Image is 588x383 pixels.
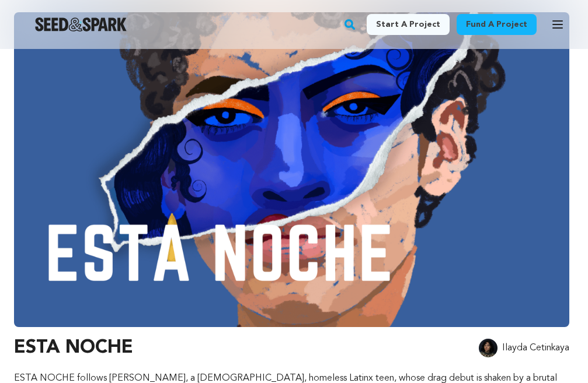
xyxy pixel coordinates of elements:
a: Start a project [367,14,450,35]
p: Ilayda Cetinkaya [502,341,569,355]
img: ESTA NOCHE image [14,12,569,327]
img: Seed&Spark Logo Dark Mode [35,17,127,31]
img: 2560246e7f205256.jpg [479,339,497,357]
a: Seed&Spark Homepage [35,17,127,31]
h3: ESTA NOCHE [14,334,133,362]
a: Fund a project [457,14,537,35]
